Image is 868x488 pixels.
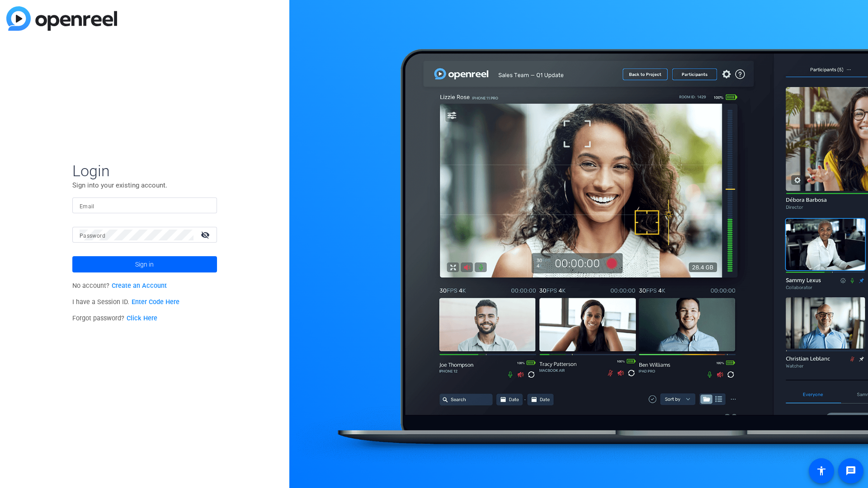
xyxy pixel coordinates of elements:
a: Create an Account [112,282,167,290]
button: Sign in [72,256,217,272]
img: blue-gradient.svg [6,6,117,31]
input: Enter Email Address [80,200,210,211]
mat-label: Email [80,203,94,210]
span: Sign in [135,253,154,276]
mat-icon: message [845,465,856,476]
mat-label: Password [80,233,105,239]
a: Click Here [127,314,157,322]
span: Forgot password? [72,314,157,322]
a: Enter Code Here [132,298,179,306]
span: No account? [72,282,167,290]
span: I have a Session ID. [72,298,179,306]
span: Login [72,161,217,180]
p: Sign into your existing account. [72,180,217,190]
mat-icon: accessibility [816,465,827,476]
mat-icon: visibility_off [195,228,217,241]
